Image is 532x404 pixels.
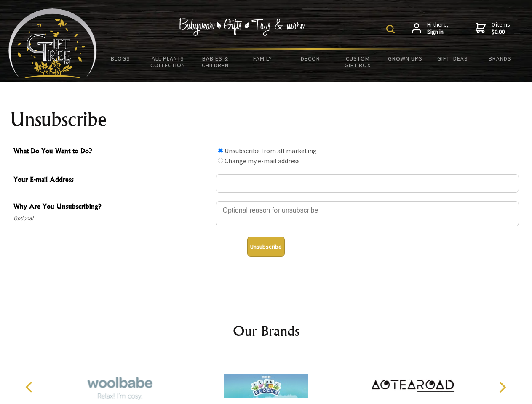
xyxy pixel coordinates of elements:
[21,378,40,396] button: Previous
[476,50,524,67] a: Brands
[427,28,449,36] strong: Sign in
[8,8,97,78] img: Babyware - Gifts - Toys and more...
[218,158,223,163] input: What Do You Want to Do?
[225,157,300,165] label: Change my e-mail address
[412,21,449,36] a: Hi there,Sign in
[225,146,317,155] label: Unsubscribe from all marketing
[429,50,476,67] a: Gift Ideas
[334,50,382,74] a: Custom Gift Box
[492,21,510,36] span: 0 items
[192,50,239,74] a: Babies & Children
[476,21,510,36] a: 0 items$0.00
[179,18,305,36] img: Babywear - Gifts - Toys & more
[97,50,144,67] a: BLOGS
[13,213,211,223] span: Optional
[216,201,519,226] textarea: Why Are You Unsubscribing?
[218,148,223,153] input: What Do You Want to Do?
[239,50,287,67] a: Family
[247,237,285,257] button: Unsubscribe
[216,174,519,193] input: Your E-mail Address
[286,50,334,67] a: Decor
[492,28,510,36] strong: $0.00
[144,50,192,74] a: All Plants Collection
[13,146,211,158] span: What Do You Want to Do?
[493,378,511,396] button: Next
[386,25,395,33] img: product search
[10,109,522,130] h1: Unsubscribe
[13,174,211,186] span: Your E-mail Address
[13,201,211,213] span: Why Are You Unsubscribing?
[381,50,429,67] a: Grown Ups
[427,21,449,36] span: Hi there,
[17,321,516,341] h2: Our Brands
